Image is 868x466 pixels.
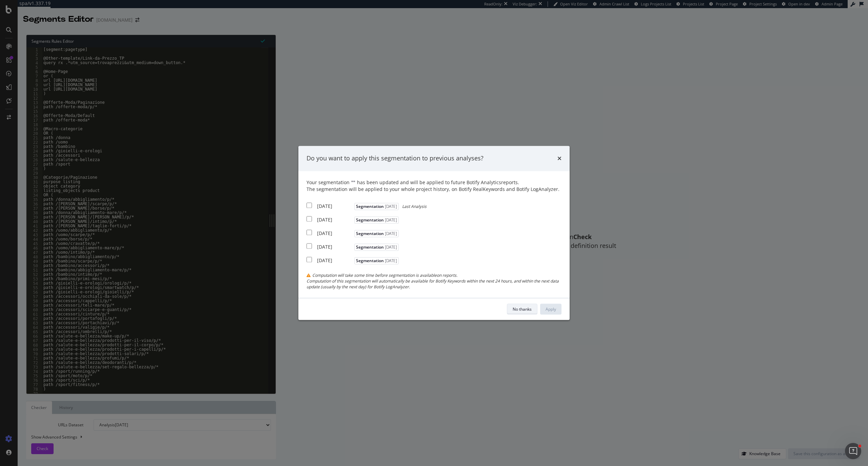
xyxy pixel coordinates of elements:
div: modal [298,146,570,320]
span: Segmentation [354,244,399,251]
span: Computation will take some time before segmentation is available on reports. [312,272,457,278]
span: Last Analysis [402,203,427,209]
div: [DATE] [317,257,353,264]
span: Segmentation [354,257,399,264]
iframe: Intercom live chat [845,443,861,459]
span: Segmentation [354,203,399,210]
span: Segmentation [354,230,399,237]
button: Apply [540,304,561,315]
div: [DATE] [317,230,353,237]
span: " " [351,179,355,186]
div: The segmentation will be applied to your whole project history, on Botify RealKeywords and Botify... [307,186,561,193]
button: No thanks [507,304,537,315]
div: Do you want to apply this segmentation to previous analyses? [307,154,484,163]
div: [DATE] [317,216,353,223]
span: [DATE] [384,231,397,236]
span: [DATE] [384,217,397,223]
div: Computation of this segmentation will automatically be available for Botify Keywords within the n... [307,278,561,290]
span: [DATE] [384,244,397,250]
span: [DATE] [384,258,397,264]
div: Your segmentation has been updated and will be applied to future Botify Analytics reports. [307,179,561,193]
div: Apply [546,306,556,312]
div: [DATE] [317,203,353,210]
span: Segmentation [354,216,399,224]
div: No thanks [513,306,532,312]
div: times [557,154,561,163]
span: [DATE] [384,203,397,209]
div: [DATE] [317,244,353,250]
